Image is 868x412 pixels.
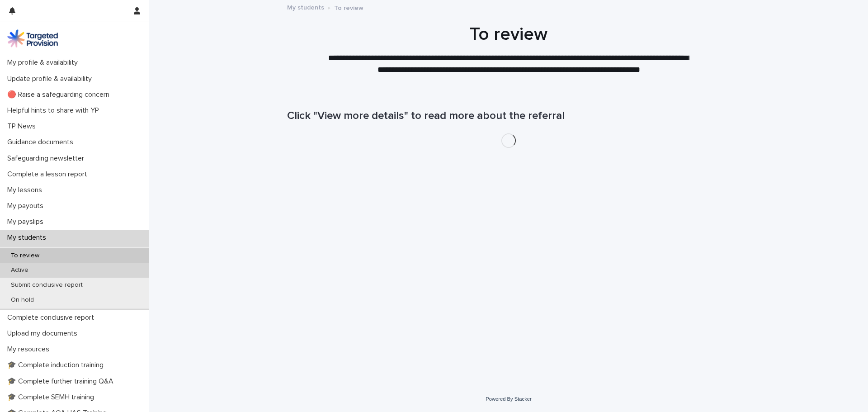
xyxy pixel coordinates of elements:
p: Helpful hints to share with YP [4,106,106,115]
p: My profile & availability [4,58,85,67]
p: Submit conclusive report [4,281,90,289]
p: My payslips [4,218,51,226]
p: 🔴 Raise a safeguarding concern [4,90,117,99]
p: My resources [4,345,57,354]
img: M5nRWzHhSzIhMunXDL62 [7,29,58,47]
p: My payouts [4,202,51,210]
p: Update profile & availability [4,75,99,83]
p: Safeguarding newsletter [4,154,91,163]
h1: To review [287,24,730,45]
p: My students [4,233,53,242]
a: My students [287,2,324,12]
p: TP News [4,122,43,131]
p: To review [4,252,47,260]
p: My lessons [4,186,49,194]
p: 🎓 Complete further training Q&A [4,377,121,386]
p: 🎓 Complete SEMH training [4,393,101,402]
p: Upload my documents [4,329,85,338]
p: Complete a lesson report [4,170,94,179]
p: Complete conclusive report [4,313,101,322]
p: To review [334,2,363,12]
p: Active [4,266,36,274]
p: Guidance documents [4,138,80,147]
p: On hold [4,296,41,304]
a: Powered By Stacker [486,396,531,402]
p: 🎓 Complete induction training [4,361,111,369]
h1: Click "View more details" to read more about the referral [287,109,730,123]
